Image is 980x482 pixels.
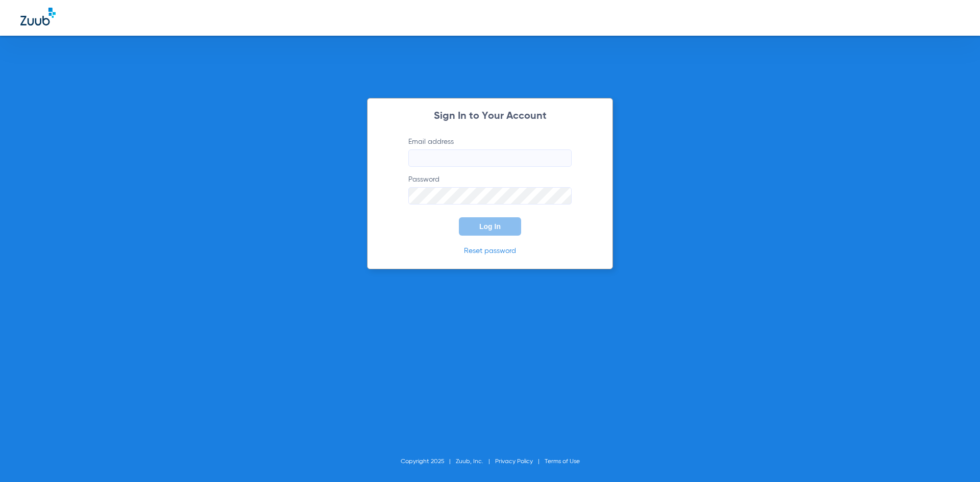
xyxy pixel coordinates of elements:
[545,459,580,465] a: Terms of Use
[408,174,572,205] label: Password
[393,111,587,121] h2: Sign In to Your Account
[401,456,456,467] li: Copyright 2025
[464,247,516,255] a: Reset password
[408,187,572,205] input: Password
[456,456,495,467] li: Zuub, Inc.
[408,149,572,167] input: Email address
[479,222,501,231] span: Log In
[459,217,521,236] button: Log In
[929,433,980,482] iframe: Chat Widget
[20,8,56,26] img: Zuub Logo
[408,137,572,167] label: Email address
[495,459,533,465] a: Privacy Policy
